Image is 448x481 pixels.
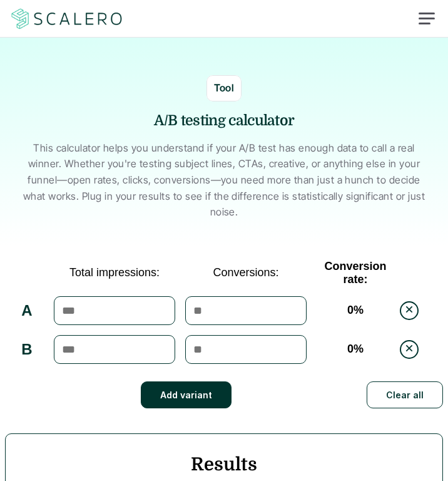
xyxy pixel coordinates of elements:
td: Conversions: [180,255,312,291]
p: This calculator helps you understand if your A/B test has enough data to call a real winner. Whet... [21,140,427,220]
button: Add variant [141,381,232,408]
h1: A/B testing calculator [36,111,412,131]
td: A [5,291,49,330]
a: Scalero company logotype [9,8,125,30]
td: Conversion rate: [312,255,399,291]
img: Scalero company logotype [9,7,125,31]
td: 0 % [312,330,399,369]
h4: Results [26,454,422,475]
p: Tool [214,80,235,96]
td: Total impressions: [49,255,180,291]
td: 0 % [312,291,399,330]
td: B [5,330,49,369]
button: Clear all [367,381,443,408]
